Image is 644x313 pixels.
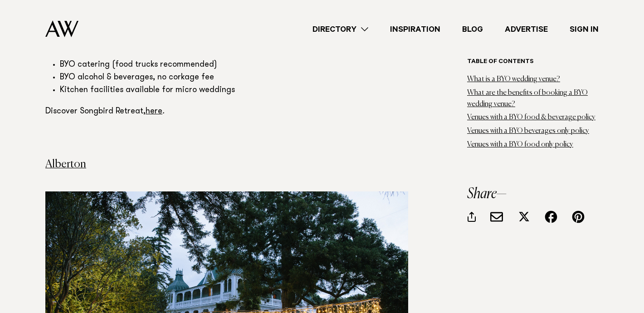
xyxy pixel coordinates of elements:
a: Blog [451,23,494,35]
h3: Share [467,187,599,201]
a: Venues with a BYO food only policy [467,141,573,148]
a: Alberton [45,159,86,170]
a: Sign In [559,23,610,35]
a: here [146,108,162,116]
p: Discover Songbird Retreat, [45,104,408,119]
a: Venues with a BYO beverages only policy [467,127,589,135]
h6: Table of contents [467,58,599,67]
img: Auckland Weddings Logo [45,20,78,37]
li: BYO alcohol & beverages, no corkage fee [60,72,408,84]
a: Venues with a BYO food & beverage policy [467,114,595,122]
a: Directory [302,23,379,35]
a: What are the benefits of booking a BYO wedding venue? [467,89,588,108]
a: Inspiration [379,23,451,35]
a: What is a BYO wedding venue? [467,76,560,83]
em: . [162,108,165,116]
li: Kitchen facilities available for micro weddings [60,84,408,97]
li: BYO catering (food trucks recommended) [60,59,408,72]
a: Advertise [494,23,559,35]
